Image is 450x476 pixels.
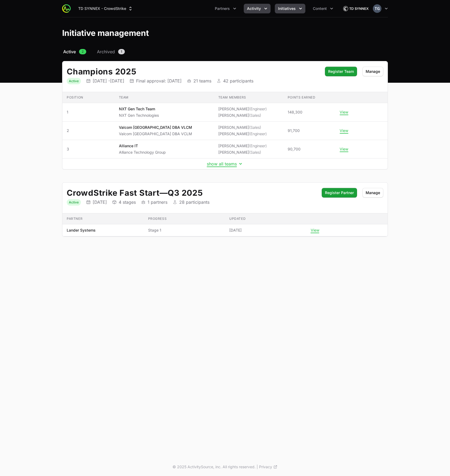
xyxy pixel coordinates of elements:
span: Content [313,6,327,11]
button: Register Partner [322,188,357,198]
span: 1 [67,109,110,115]
div: Supplier switch menu [75,4,136,13]
button: Activity [244,4,271,13]
th: Partner [62,213,144,224]
p: Valcom [GEOGRAPHIC_DATA] DBA VCLM [119,131,192,137]
button: View [340,110,348,115]
span: 2 [79,49,86,54]
button: View [311,228,319,233]
span: (Sales) [249,113,261,118]
img: ActivitySource [62,4,71,13]
button: Manage [362,188,383,198]
th: Team members [214,92,283,103]
button: TD SYNNEX - CrowdStrike [75,4,136,13]
p: Final approval: [DATE] [136,78,182,84]
li: [PERSON_NAME] [218,106,267,112]
th: Progress [144,213,225,224]
h2: CrowdStrike Fast Start Q3 2025 [67,188,316,198]
div: Initiative details [62,182,388,237]
div: Main navigation [71,4,336,13]
img: TD SYNNEX [343,3,369,14]
div: Content menu [310,4,336,13]
p: Valcom [GEOGRAPHIC_DATA] DBA VLCM [119,125,192,130]
button: View [340,147,348,152]
h1: Initiative management [62,28,149,38]
a: Privacy [259,464,277,470]
div: Initiatives menu [275,4,305,13]
span: 1 [118,49,125,54]
p: NXT Gen Technologies [119,113,159,118]
span: 91,700 [288,128,300,133]
span: Activity [247,6,261,11]
span: (Sales) [249,150,261,154]
span: Stage 1 [148,228,221,233]
a: Archived1 [96,48,126,55]
span: Manage [366,190,380,196]
span: | [257,464,258,470]
p: 21 teams [193,78,211,84]
p: 42 participants [223,78,253,84]
p: NXT Gen Tech Team [119,106,159,112]
th: Position [62,92,115,103]
button: Initiatives [275,4,305,13]
button: Register Team [325,67,357,76]
button: show all teams [207,161,243,167]
span: Manage [366,68,380,75]
p: Alliance IT [119,143,166,149]
p: 28 participants [179,199,209,205]
button: Partners [212,4,239,13]
li: [PERSON_NAME] [218,131,267,137]
p: Lander Systems [67,228,96,233]
p: © 2025 ActivitySource, inc. All rights reserved. [172,464,256,470]
a: Active2 [62,48,87,55]
span: Initiatives [278,6,296,11]
span: Register Team [328,68,354,75]
button: View [340,128,348,133]
li: [PERSON_NAME] [218,113,267,118]
span: [DATE] [229,228,242,233]
span: 148,300 [288,109,302,115]
th: Updated [225,213,306,224]
span: Active [63,48,76,55]
span: 2 [67,128,110,133]
span: (Engineer) [249,131,267,136]
span: (Sales) [249,125,261,130]
span: — [160,188,168,198]
span: Register Partner [325,190,354,196]
div: Initiative details [62,61,388,169]
span: 90,700 [288,146,301,152]
th: Team [115,92,214,103]
li: [PERSON_NAME] [218,143,267,149]
span: (Engineer) [249,143,267,148]
span: Partners [215,6,230,11]
button: Content [310,4,336,13]
p: [DATE] - [DATE] [93,78,124,84]
p: 4 stages [119,199,136,205]
h2: Champions 2025 [67,67,320,76]
li: [PERSON_NAME] [218,150,267,155]
th: Points earned [283,92,336,103]
span: (Engineer) [249,107,267,111]
span: 3 [67,146,110,152]
p: 1 partners [148,199,167,205]
li: [PERSON_NAME] [218,125,267,130]
div: Activity menu [244,4,271,13]
p: [DATE] [93,199,107,205]
p: Alliance Technology Group [119,150,166,155]
img: Timothy Greig [373,4,381,13]
div: Partners menu [212,4,239,13]
span: Archived [97,48,115,55]
button: Manage [362,67,383,76]
nav: Initiative activity log navigation [62,48,388,55]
